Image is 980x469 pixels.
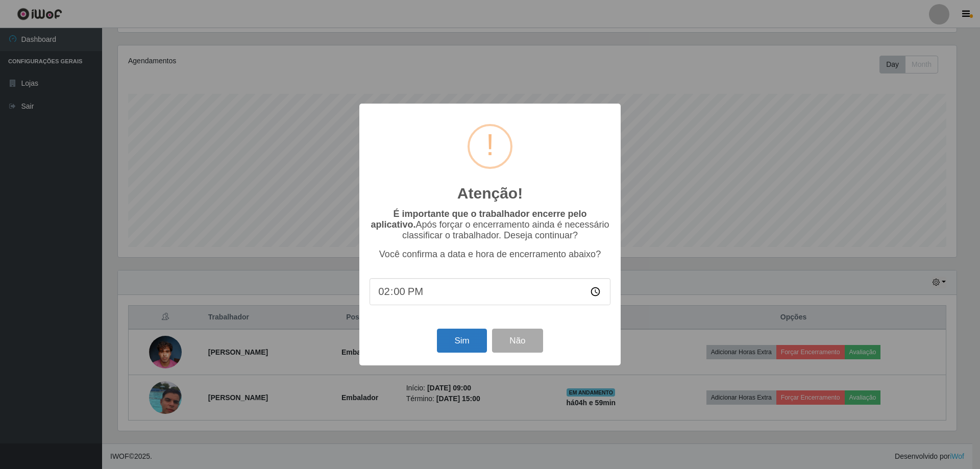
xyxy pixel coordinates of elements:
[370,209,610,241] p: Após forçar o encerramento ainda é necessário classificar o trabalhador. Deseja continuar?
[370,249,610,260] p: Você confirma a data e hora de encerramento abaixo?
[492,329,543,353] button: Não
[437,329,486,353] button: Sim
[371,209,586,230] b: É importante que o trabalhador encerre pelo aplicativo.
[457,184,523,203] h2: Atenção!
